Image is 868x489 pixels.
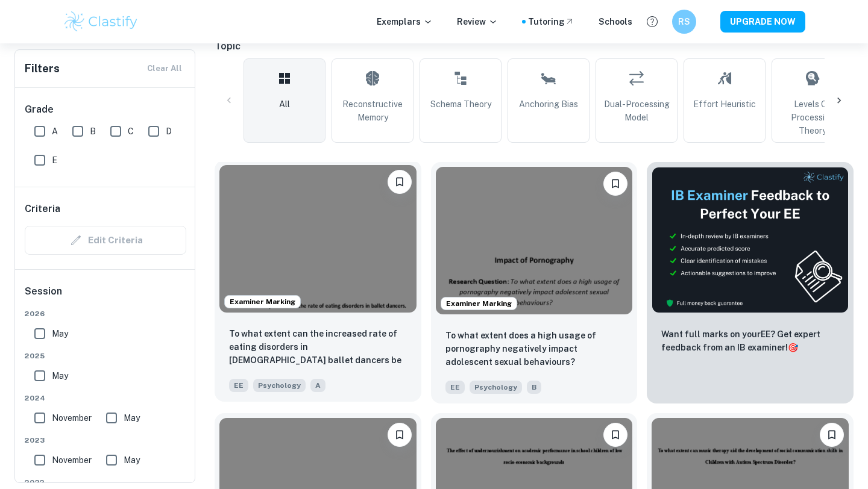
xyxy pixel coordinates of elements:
span: All [279,98,290,111]
span: C [128,125,134,138]
a: Schools [599,15,632,28]
h6: Grade [25,102,186,117]
button: RS [672,10,696,34]
span: A [52,125,58,138]
a: Examiner MarkingBookmarkTo what extent can the increased rate of eating disorders in female balle... [215,162,421,403]
span: Schema Theory [430,98,491,111]
span: Examiner Marking [225,296,300,307]
span: B [90,125,96,138]
p: To what extent can the increased rate of eating disorders in female ballet dancers be attributed ... [229,327,407,368]
a: Examiner MarkingBookmarkTo what extent does a high usage of pornography negatively impact adolesc... [431,162,638,403]
span: 2026 [25,308,186,319]
a: ThumbnailWant full marks on yourEE? Get expert feedback from an IB examiner! [647,162,854,403]
span: May [124,453,140,467]
span: November [52,411,92,425]
div: Criteria filters are unavailable when searching by topic [25,226,186,255]
span: 2024 [25,393,186,403]
span: Psychology [253,379,306,392]
span: May [52,327,68,340]
button: Bookmark [603,423,627,447]
h6: Topic [215,39,854,54]
img: Clastify logo [63,10,139,34]
span: EE [445,381,465,394]
h6: Criteria [25,202,60,216]
span: May [124,411,140,425]
span: B [527,381,541,394]
span: 🎯 [788,343,798,352]
span: Levels of Processing Theory [777,98,848,137]
button: Bookmark [603,172,627,196]
span: 2025 [25,350,186,361]
span: Dual-Processing Model [601,98,672,124]
p: To what extent does a high usage of pornography negatively impact adolescent sexual behaviours? [445,329,623,369]
button: Bookmark [388,423,412,447]
img: Psychology EE example thumbnail: To what extent can the increased rate of [219,165,417,313]
span: A [310,379,325,392]
span: D [166,125,172,138]
span: 2023 [25,435,186,446]
span: Effort Heuristic [693,98,756,111]
span: May [52,369,68,382]
a: Tutoring [528,15,574,28]
span: Examiner Marking [441,298,517,309]
h6: Filters [25,60,60,77]
img: Thumbnail [652,167,849,313]
h6: Session [25,284,186,308]
p: Want full marks on your EE ? Get expert feedback from an IB examiner! [661,328,839,354]
span: November [52,453,92,467]
span: Psychology [470,381,522,394]
span: Reconstructive Memory [337,98,408,124]
span: E [52,154,57,167]
p: Exemplars [377,15,433,28]
span: EE [229,379,248,392]
button: UPGRADE NOW [720,11,805,33]
p: Review [457,15,498,28]
button: Bookmark [820,423,844,447]
button: Bookmark [388,170,412,194]
img: Psychology EE example thumbnail: To what extent does a high usage of porn [436,167,633,314]
h6: RS [678,15,691,28]
span: 2022 [25,477,186,488]
span: Anchoring Bias [519,98,578,111]
button: Help and Feedback [642,11,662,32]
